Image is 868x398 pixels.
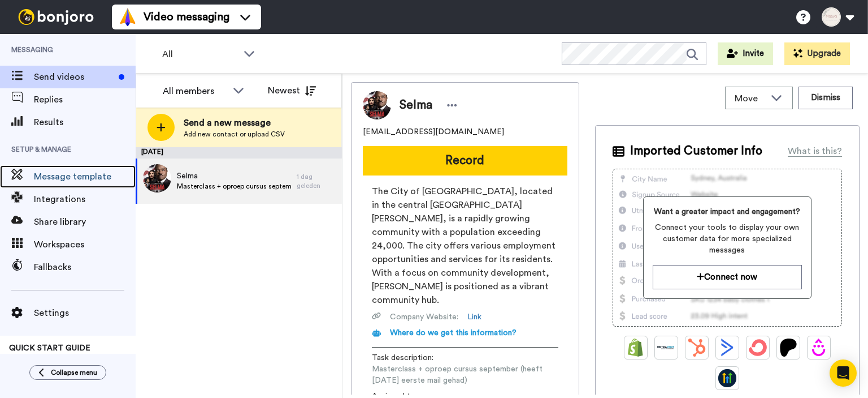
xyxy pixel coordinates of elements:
[162,48,238,61] span: All
[34,260,136,274] span: Fallbacks
[34,93,136,106] span: Replies
[34,70,114,84] span: Send videos
[29,365,106,380] button: Collapse menu
[136,147,342,159] div: [DATE]
[363,91,391,119] img: Image of Selma
[297,172,336,190] div: 1 dag geleden
[735,92,765,105] span: Move
[400,97,432,114] span: Selma
[467,311,481,323] a: Link
[718,339,736,357] img: ActiveCampaign
[363,126,504,138] span: [EMAIL_ADDRESS][DOMAIN_NAME]
[788,144,842,158] div: What is this?
[34,238,136,251] span: Workspaces
[779,339,797,357] img: Patreon
[372,363,558,386] span: Masterclass + oproep cursus september (heeft [DATE] eerste mail gehad)
[34,306,136,320] span: Settings
[688,339,706,357] img: Hubspot
[627,339,645,357] img: Shopify
[34,170,136,183] span: Message template
[34,192,136,206] span: Integrations
[163,84,227,98] div: All members
[390,329,517,337] span: Where do we get this information?
[119,8,137,26] img: vm-color.svg
[34,115,136,129] span: Results
[184,116,285,130] span: Send a new message
[657,339,675,357] img: Ontraport
[34,215,136,229] span: Share library
[144,9,229,25] span: Video messaging
[372,185,558,307] span: The City of [GEOGRAPHIC_DATA], located in the central [GEOGRAPHIC_DATA][PERSON_NAME], is a rapidl...
[143,164,171,192] img: 0a9a6d5a-3c29-48e7-a7d2-ff06f6fef278.jpg
[653,222,802,256] span: Connect your tools to display your own customer data for more specialized messages
[372,352,451,363] span: Task description :
[177,170,291,182] span: Selma
[798,87,853,109] button: Dismiss
[184,130,285,139] span: Add new contact or upload CSV
[749,339,767,357] img: ConvertKit
[259,79,324,102] button: Newest
[177,182,291,191] span: Masterclass + oproep cursus september (heeft [DATE] eerste mail gehad)
[390,311,458,323] span: Company Website :
[718,42,773,65] button: Invite
[630,143,762,160] span: Imported Customer Info
[14,9,98,25] img: bj-logo-header-white.svg
[51,368,97,377] span: Collapse menu
[830,360,857,387] div: Open Intercom Messenger
[810,339,828,357] img: Drip
[653,265,802,289] button: Connect now
[653,206,802,217] span: Want a greater impact and engagement?
[9,344,90,352] span: QUICK START GUIDE
[784,42,850,65] button: Upgrade
[363,146,567,176] button: Record
[718,369,736,387] img: GoHighLevel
